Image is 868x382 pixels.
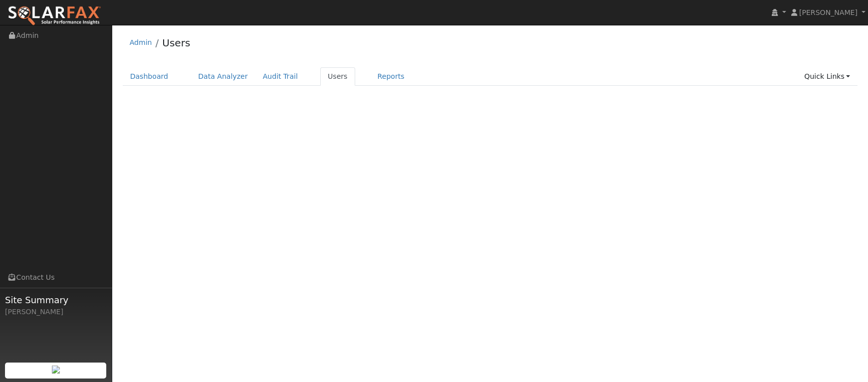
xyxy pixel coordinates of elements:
[162,37,190,49] a: Users
[191,67,255,86] a: Data Analyzer
[5,293,107,307] span: Site Summary
[5,307,107,317] div: [PERSON_NAME]
[7,5,101,26] img: SolarFax
[370,67,412,86] a: Reports
[799,8,858,16] span: [PERSON_NAME]
[797,67,858,86] a: Quick Links
[255,67,305,86] a: Audit Trail
[52,366,60,374] img: retrieve
[130,38,152,46] a: Admin
[123,67,176,86] a: Dashboard
[320,67,355,86] a: Users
